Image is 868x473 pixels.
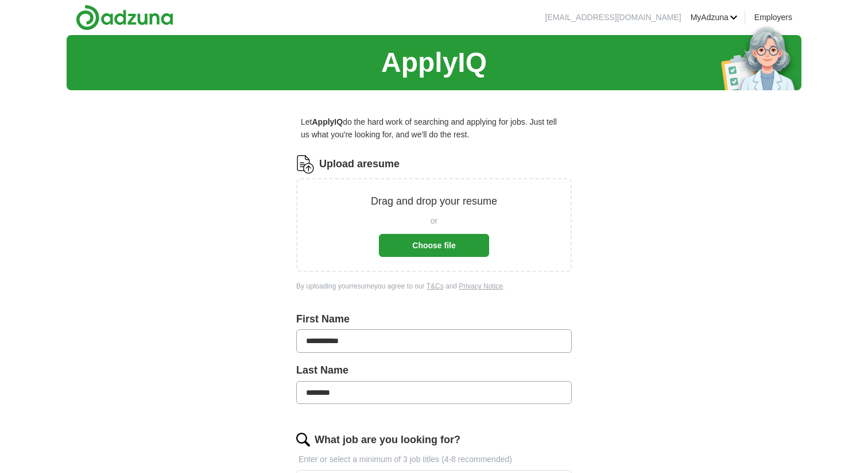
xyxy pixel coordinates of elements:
a: Privacy Notice [459,282,503,290]
h1: ApplyIQ [381,41,487,85]
label: Upload a resume [319,156,400,172]
p: Let do the hard work of searching and applying for jobs. Just tell us what you're looking for, an... [296,111,572,146]
label: First Name [296,311,572,328]
label: What job are you looking for? [315,432,460,448]
a: MyAdzuna [691,11,738,24]
div: By uploading your resume you agree to our and . [296,281,572,292]
p: Enter or select a minimum of 3 job titles (4-8 recommended) [296,453,572,466]
img: Adzuna logo [76,5,173,30]
a: Employers [754,11,792,24]
img: CV Icon [296,155,315,174]
strong: ApplyIQ [312,117,343,126]
label: Last Name [296,362,572,379]
img: search.png [296,433,310,447]
button: Choose file [379,234,489,257]
li: [EMAIL_ADDRESS][DOMAIN_NAME] [545,11,681,24]
span: or [431,214,437,227]
p: Drag and drop your resume [371,193,497,210]
a: T&Cs [427,282,444,290]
